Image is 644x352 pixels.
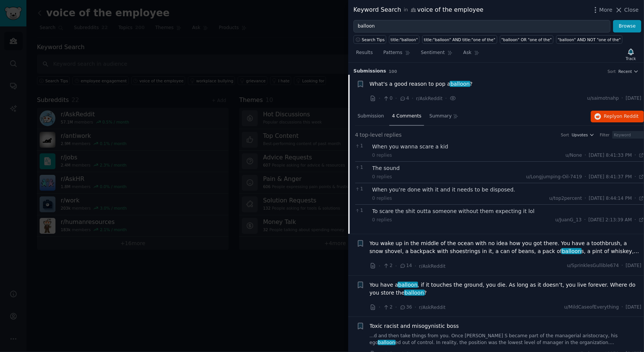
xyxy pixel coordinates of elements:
span: r/AskReddit [419,264,446,269]
div: title:"balloon" AND title:"one of the" [424,37,495,42]
span: Search Tips [362,37,385,42]
span: · [395,262,397,270]
span: · [415,303,416,311]
span: in [404,7,408,14]
span: You have a , if it touches the ground, you die. As long as it doesn’t, you live forever. Where do... [370,281,642,297]
span: · [585,195,586,202]
a: "balloon" OR "one of the" [500,35,554,44]
button: Search Tips [354,35,386,44]
span: 2 [383,304,392,311]
span: · [635,152,636,159]
span: [DATE] 8:41:33 PM [589,152,632,159]
span: [DATE] 8:44:14 PM [589,195,632,202]
span: · [584,217,586,224]
span: 0 [383,95,392,102]
span: u/Longjumping-Oil-7419 [526,174,582,179]
span: balloon [378,340,396,345]
span: 1 [355,207,368,214]
div: Sort [561,132,569,137]
span: u/MildCaseofEverything [564,304,619,311]
span: u/JuanG_13 [555,217,582,222]
button: Browse [613,20,641,33]
span: r/AskReddit [416,96,443,101]
a: title:"balloon" AND title:"one of the" [422,35,497,44]
a: You have aballoon, if it touches the ground, you die. As long as it doesn’t, you live forever. Wh... [370,281,642,297]
span: balloon [450,81,470,87]
span: u/top2percent [549,196,582,201]
span: · [379,262,380,270]
span: You wake up in the middle of the ocean with no idea how you got there. You have a toothbrush, a s... [370,239,642,255]
span: · [412,94,413,102]
a: title:"balloon" [389,35,420,44]
span: 1 [355,143,368,150]
input: Try a keyword related to your business [354,20,610,33]
input: Keyword [612,131,644,139]
span: · [379,94,380,102]
span: 36 [400,304,412,311]
div: Sort [608,69,616,74]
span: · [622,95,623,102]
span: 4 Comments [392,113,421,120]
div: Keyword Search voice of the employee [354,5,484,15]
span: Submission [358,113,384,120]
span: · [635,174,636,181]
span: on Reddit [617,114,639,119]
span: 14 [400,262,412,269]
a: ...d and then take things from you. Once [PERSON_NAME] S became part of the managerial aristocrac... [370,333,642,346]
button: Close [615,6,639,14]
a: Patterns [381,47,413,62]
div: title:"balloon" [391,37,418,42]
span: u/None [566,153,582,158]
a: Results [354,47,375,62]
a: What's a good reason to pop aballoon? [370,80,473,88]
span: Patterns [383,49,402,56]
span: · [622,262,623,269]
span: What's a good reason to pop a ? [370,80,473,88]
span: [DATE] [626,262,641,269]
span: balloon [398,282,418,288]
span: [DATE] 8:41:37 PM [589,174,632,181]
div: "balloon" OR "one of the" [501,37,552,42]
span: 1 [355,164,368,171]
span: · [415,262,416,270]
span: · [445,94,447,102]
div: Track [626,56,636,61]
span: Reply [604,113,639,120]
span: Sentiment [421,49,445,56]
span: · [622,304,623,311]
span: · [585,174,586,181]
button: Track [623,46,639,62]
span: Results [356,49,373,56]
span: Ask [463,49,472,56]
span: · [635,217,636,224]
span: More [599,6,613,14]
span: 2 [383,262,392,269]
span: Close [624,6,639,14]
button: Recent [618,69,639,74]
span: 100 [389,69,397,74]
span: top-level [360,131,383,139]
span: [DATE] [626,304,641,311]
span: · [395,94,397,102]
span: [DATE] [626,95,641,102]
span: Summary [429,113,452,120]
div: Filter [600,132,610,137]
span: · [379,303,380,311]
span: [DATE] 2:13:39 AM [589,217,632,224]
span: u/saimotnahp [587,95,619,102]
span: 1 [355,186,368,193]
span: r/AskReddit [419,305,446,310]
span: balloon [561,248,582,254]
a: Toxic racist and misogynistic boss [370,322,459,330]
span: Upvotes [572,132,588,137]
span: Recent [618,69,632,74]
button: Upvotes [572,132,595,137]
button: Replyon Reddit [591,111,644,123]
button: More [592,6,613,14]
span: 4 [355,131,358,139]
a: "balloon" AND NOT "one of the" [556,35,622,44]
span: · [585,152,586,159]
a: Ask [461,47,482,62]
